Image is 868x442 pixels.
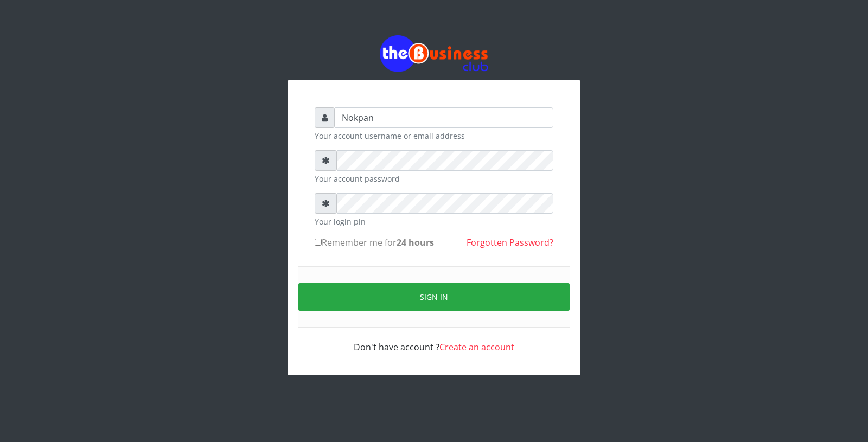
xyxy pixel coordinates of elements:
[315,216,553,227] small: Your login pin
[315,328,553,354] div: Don't have account ?
[298,283,570,311] button: Sign in
[439,341,514,353] a: Create an account
[315,239,322,246] input: Remember me for24 hours
[315,236,434,249] label: Remember me for
[397,236,434,248] b: 24 hours
[467,236,553,248] a: Forgotten Password?
[315,130,553,142] small: Your account username or email address
[335,107,553,128] input: Username or email address
[315,173,553,184] small: Your account password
